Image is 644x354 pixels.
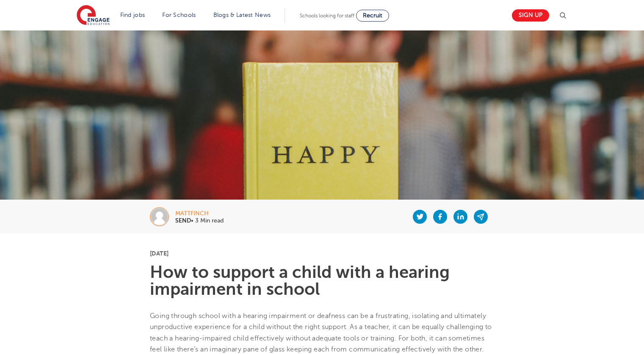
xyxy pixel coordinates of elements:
[213,12,271,18] a: Blogs & Latest News
[150,312,492,353] span: Going through school with a hearing impairment or deafness can be a frustrating, isolating and ul...
[77,5,110,26] img: Engage Education
[300,13,354,19] span: Schools looking for staff
[363,12,382,19] span: Recruit
[175,217,191,224] b: SEND
[512,9,549,22] a: Sign up
[162,12,196,18] a: For Schools
[150,250,494,256] p: [DATE]
[150,264,494,298] h1: How to support a child with a hearing impairment in school
[175,218,224,224] p: • 3 Min read
[356,10,389,22] a: Recruit
[120,12,145,18] a: Find jobs
[175,211,224,217] div: mattfinch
